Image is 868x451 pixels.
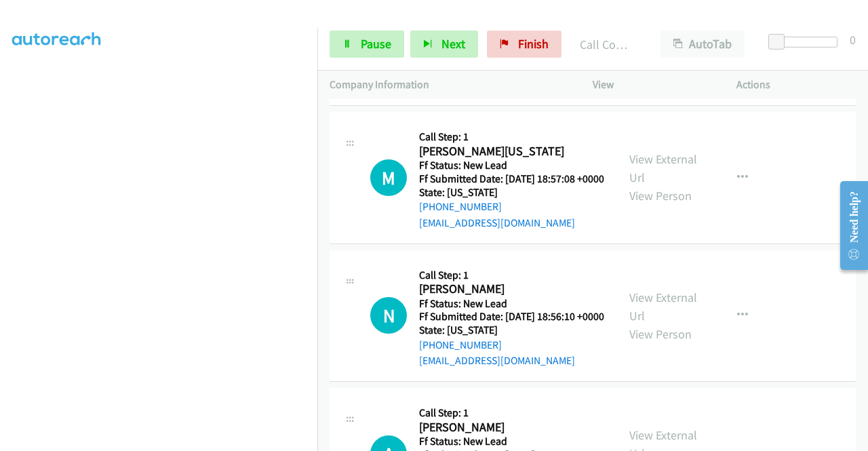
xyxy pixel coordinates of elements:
[629,326,692,342] a: View Person
[419,435,604,448] h5: Ff Status: New Lead
[419,281,604,297] h2: [PERSON_NAME]
[419,338,502,351] a: [PHONE_NUMBER]
[410,31,478,58] button: Next
[660,31,745,58] button: AutoTab
[419,297,604,311] h5: Ff Status: New Lead
[419,186,604,199] h5: State: [US_STATE]
[487,31,561,58] a: Finish
[419,269,604,282] h5: Call Step: 1
[850,31,856,49] div: 0
[419,172,604,186] h5: Ff Submitted Date: [DATE] 18:57:08 +0000
[441,36,465,52] span: Next
[419,200,502,213] a: [PHONE_NUMBER]
[370,159,407,196] h1: M
[736,77,856,93] p: Actions
[629,188,692,203] a: View Person
[330,31,404,58] a: Pause
[330,77,568,93] p: Company Information
[419,354,575,367] a: [EMAIL_ADDRESS][DOMAIN_NAME]
[370,159,407,196] div: The call is yet to be attempted
[419,406,604,420] h5: Call Step: 1
[629,290,697,323] a: View External Url
[419,420,604,435] h2: [PERSON_NAME]
[419,144,600,159] h2: [PERSON_NAME][US_STATE]
[829,172,868,279] iframe: Resource Center
[593,77,712,93] p: View
[419,159,604,172] h5: Ff Status: New Lead
[419,130,604,144] h5: Call Step: 1
[419,310,604,323] h5: Ff Submitted Date: [DATE] 18:56:10 +0000
[580,35,636,54] p: Call Completed
[629,151,697,185] a: View External Url
[775,37,837,47] div: Delay between calls (in seconds)
[370,297,407,334] div: The call is yet to be attempted
[518,36,549,52] span: Finish
[361,36,391,52] span: Pause
[419,323,604,337] h5: State: [US_STATE]
[419,216,575,229] a: [EMAIL_ADDRESS][DOMAIN_NAME]
[370,297,407,334] h1: N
